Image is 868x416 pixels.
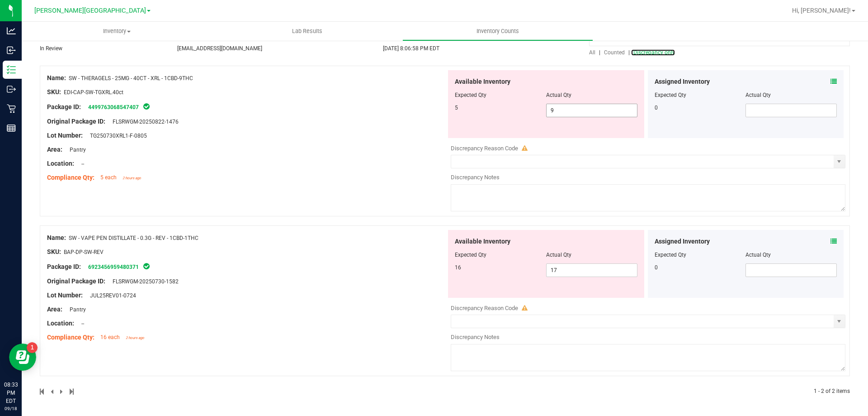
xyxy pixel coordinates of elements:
[108,119,179,125] span: FLSRWGM-20250822-1476
[34,7,146,14] span: [PERSON_NAME][GEOGRAPHIC_DATA]
[451,145,518,152] span: Discrepancy Reason Code
[47,118,105,125] span: Original Package ID:
[589,49,599,56] a: All
[100,174,117,181] span: 5 each
[40,388,45,395] span: Move to first page
[47,277,105,285] span: Original Package ID:
[69,235,198,241] span: SW - VAPE PEN DISTILLATE - 0.3G - REV - 1CBD-1THC
[655,91,746,99] div: Expected Qty
[4,405,18,412] p: 09/18
[108,278,179,285] span: FLSRWGM-20250730-1582
[70,388,74,395] span: Move to last page
[745,251,837,259] div: Actual Qty
[47,248,61,255] span: SKU:
[65,147,86,153] span: Pantry
[64,249,104,255] span: BAP-DP-SW-REV
[47,146,62,153] span: Area:
[47,263,81,270] span: Package ID:
[451,305,518,311] span: Discrepancy Reason Code
[47,320,74,327] span: Location:
[589,49,595,56] span: All
[47,74,66,81] span: Name:
[792,7,851,14] span: Hi, [PERSON_NAME]!
[126,336,144,340] span: 2 hours ago
[599,49,600,56] span: |
[7,46,16,55] inline-svg: Inbound
[546,92,571,98] span: Actual Qty
[142,102,151,111] span: In Sync
[47,88,61,96] span: SKU:
[402,22,593,41] a: Inventory Counts
[814,388,850,394] span: 1 - 2 of 2 items
[4,381,18,405] p: 08:33 PM EDT
[455,264,461,271] span: 16
[47,306,62,313] span: Area:
[22,22,212,41] a: Inventory
[27,342,38,353] iframe: Resource center unread badge
[22,27,212,35] span: Inventory
[834,315,845,328] span: select
[212,22,402,41] a: Lab Results
[60,388,64,395] span: Next
[745,91,837,99] div: Actual Qty
[547,104,637,117] input: 9
[9,344,36,371] iframe: Resource center
[100,334,120,340] span: 16 each
[633,49,675,56] span: Discrepancy only
[47,292,83,299] span: Lot Number:
[455,77,510,86] span: Available Inventory
[655,237,710,246] span: Assigned Inventory
[47,234,66,241] span: Name:
[123,176,141,180] span: 2 hours ago
[7,26,16,35] inline-svg: Analytics
[451,173,845,182] div: Discrepancy Notes
[51,388,55,395] span: Previous
[88,264,139,270] a: 6923456959480371
[631,49,675,56] a: Discrepancy only
[602,49,628,56] a: Counted
[451,333,845,342] div: Discrepancy Notes
[7,85,16,94] inline-svg: Outbound
[655,77,710,86] span: Assigned Inventory
[604,49,625,56] span: Counted
[7,65,16,74] inline-svg: Inventory
[834,155,845,168] span: select
[628,49,630,56] span: |
[47,334,94,341] span: Compliance Qty:
[655,104,746,112] div: 0
[47,174,94,181] span: Compliance Qty:
[85,292,136,299] span: JUL25REV01-0724
[655,263,746,272] div: 0
[655,251,746,259] div: Expected Qty
[7,104,16,113] inline-svg: Retail
[383,45,439,52] span: [DATE] 8:06:58 PM EDT
[455,105,458,111] span: 5
[64,89,123,96] span: EDI-CAP-SW-TGXRL.40ct
[77,161,84,167] span: --
[546,252,571,258] span: Actual Qty
[280,27,335,35] span: Lab Results
[142,262,151,271] span: In Sync
[88,104,139,110] a: 4499763068547407
[455,92,486,98] span: Expected Qty
[455,237,510,246] span: Available Inventory
[65,306,86,313] span: Pantry
[7,124,16,133] inline-svg: Reports
[177,45,262,52] span: [EMAIL_ADDRESS][DOMAIN_NAME]
[547,264,637,277] input: 17
[47,160,74,167] span: Location:
[47,132,83,139] span: Lot Number:
[464,27,531,35] span: Inventory Counts
[455,252,486,258] span: Expected Qty
[47,103,81,110] span: Package ID:
[69,75,193,81] span: SW - THERAGELS - 25MG - 40CT - XRL - 1CBD-9THC
[40,45,62,52] span: In Review
[77,320,84,327] span: --
[85,133,147,139] span: TG250730XRL1-F-0805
